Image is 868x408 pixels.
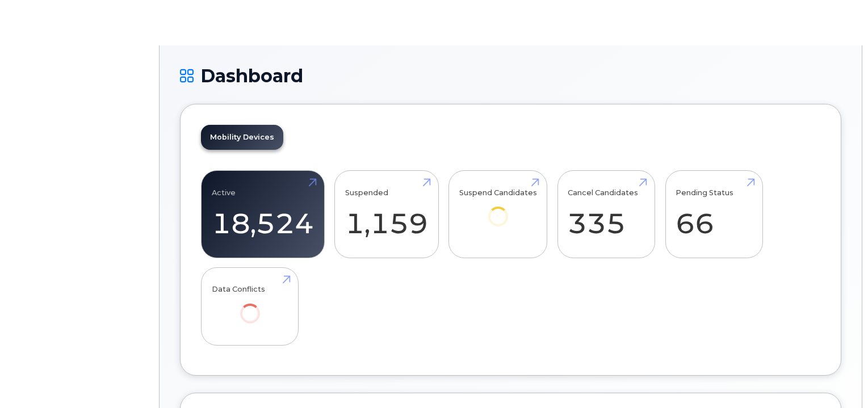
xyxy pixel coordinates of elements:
a: Suspended 1,159 [345,177,428,252]
a: Pending Status 66 [676,177,752,252]
a: Cancel Candidates 335 [568,177,644,252]
h1: Dashboard [180,66,841,86]
a: Suspend Candidates [459,177,537,242]
a: Active 18,524 [212,177,314,252]
a: Mobility Devices [201,125,283,150]
a: Data Conflicts [212,274,288,339]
